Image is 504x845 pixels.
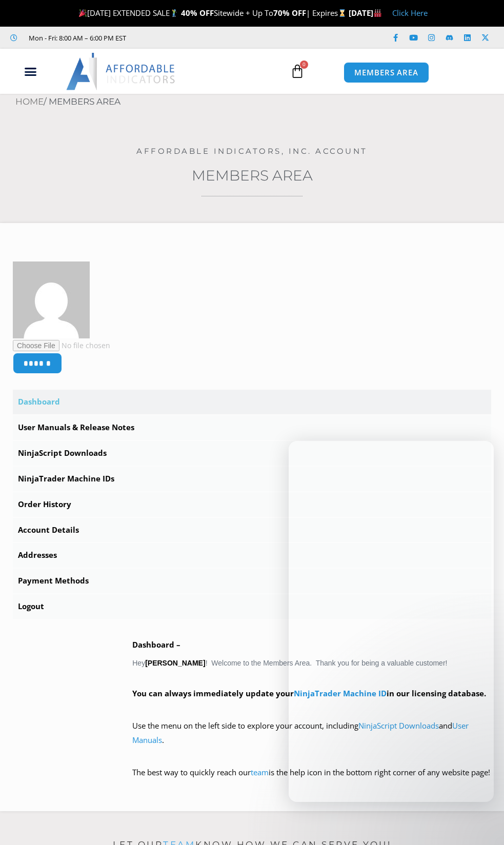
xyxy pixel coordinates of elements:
[13,261,90,338] img: 925360af599e705dfea4bdcfe2d498d721ed2e900c3c289da49612736967770f
[469,810,494,835] iframe: Intercom live chat
[344,62,429,83] a: MEMBERS AREA
[76,8,348,18] span: [DATE] EXTENDED SALE Sitewide + Up To | Expires
[13,415,491,440] a: User Manuals & Release Notes
[26,32,126,44] span: Mon - Fri: 8:00 AM – 6:00 PM EST
[132,766,491,794] p: The best way to quickly reach our is the help icon in the bottom right corner of any website page!
[79,9,87,17] img: 🎉
[251,767,269,777] a: team
[66,53,176,90] img: LogoAI | Affordable Indicators – NinjaTrader
[136,146,368,156] a: Affordable Indicators, Inc. Account
[374,9,381,17] img: 🏭
[134,33,288,43] iframe: Customer reviews powered by Trustpilot
[132,688,486,698] strong: You can always immediately update your in our licensing database.
[13,594,491,619] a: Logout
[132,639,180,650] b: Dashboard –
[289,441,494,802] iframe: Intercom live chat
[300,61,308,69] span: 0
[15,96,44,107] a: Home
[132,719,491,762] p: Use the menu on the left side to explore your account, including and .
[13,543,491,568] a: Addresses
[13,390,491,619] nav: Account pages
[192,167,313,184] a: Members Area
[13,467,491,491] a: NinjaTrader Machine IDs
[13,390,491,414] a: Dashboard
[132,638,491,794] div: Hey ! Welcome to the Members Area. Thank you for being a valuable customer!
[170,9,178,17] img: 🏌️‍♂️
[13,441,491,466] a: NinjaScript Downloads
[6,62,55,82] div: Menu Toggle
[275,56,320,86] a: 0
[145,659,205,667] strong: [PERSON_NAME]
[13,492,491,517] a: Order History
[273,8,306,18] strong: 70% OFF
[181,8,214,18] strong: 40% OFF
[338,9,346,17] img: ⌛
[392,8,428,18] a: Click Here
[15,94,504,110] nav: Breadcrumb
[13,569,491,593] a: Payment Methods
[349,8,382,18] strong: [DATE]
[354,69,418,76] span: MEMBERS AREA
[13,518,491,542] a: Account Details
